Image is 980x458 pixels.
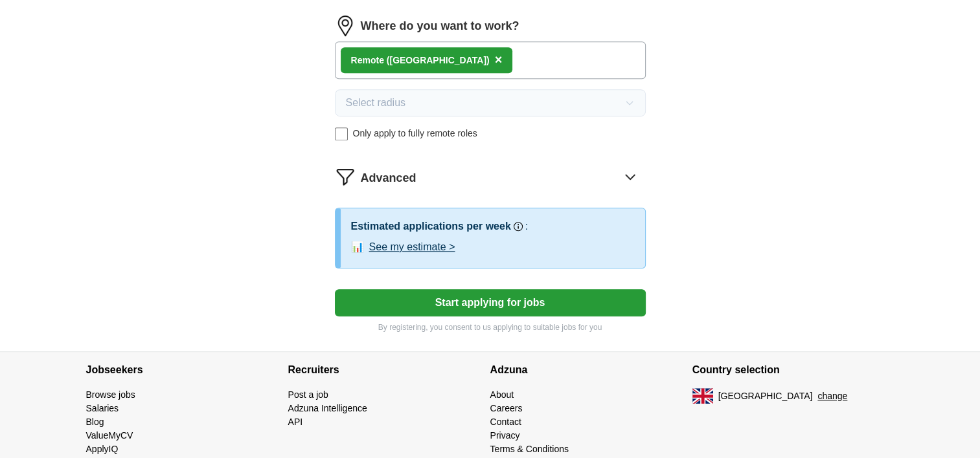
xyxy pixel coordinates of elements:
h4: Country selection [692,352,895,388]
button: Start applying for jobs [335,289,646,316]
h3: Estimated applications per week [351,219,511,234]
a: Privacy [490,430,520,441]
a: Contact [490,417,521,427]
span: Select radius [346,95,406,111]
a: Adzuna Intelligence [288,403,367,413]
img: UK flag [692,388,713,404]
a: Careers [490,403,523,413]
a: ApplyIQ [86,444,119,454]
a: API [288,417,303,427]
img: filter [335,166,356,187]
span: 📊 [351,239,364,255]
a: Salaries [86,403,119,413]
button: × [495,50,503,70]
p: By registering, you consent to us applying to suitable jobs for you [335,322,646,333]
h3: : [525,219,528,234]
span: [GEOGRAPHIC_DATA] [718,389,813,403]
a: ValueMyCV [86,430,133,441]
div: Remote ([GEOGRAPHIC_DATA]) [351,54,490,67]
a: About [490,389,514,400]
a: Browse jobs [86,389,135,400]
span: Advanced [361,169,416,187]
a: Terms & Conditions [490,444,569,454]
label: Where do you want to work? [361,17,519,35]
button: Select radius [335,89,646,116]
img: location.png [335,16,356,36]
button: See my estimate > [369,239,455,255]
a: Blog [86,417,104,427]
span: Only apply to fully remote roles [353,127,477,140]
a: Post a job [288,389,328,400]
input: Only apply to fully remote roles [335,127,348,140]
span: × [495,52,503,67]
button: change [817,389,847,403]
